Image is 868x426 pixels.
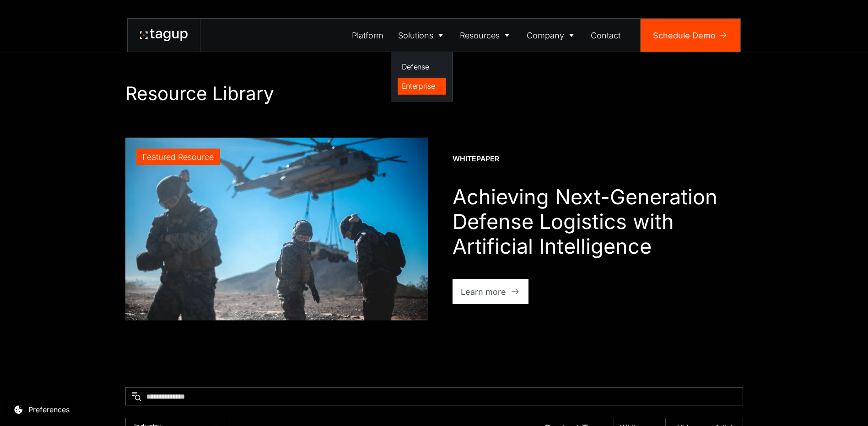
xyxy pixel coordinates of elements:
[653,29,716,42] div: Schedule Demo
[453,19,520,52] a: Resources
[641,19,740,52] a: Schedule Demo
[453,185,743,259] h1: Achieving Next-Generation Defense Logistics with Artificial Intelligence
[142,151,214,163] div: Featured Resource
[391,52,453,101] nav: Solutions
[398,29,433,42] div: Solutions
[28,404,70,415] div: Preferences
[519,19,584,52] a: Company
[460,29,500,42] div: Resources
[453,154,499,164] div: Whitepaper
[125,82,743,105] h1: Resource Library
[461,286,506,298] div: Learn more
[453,279,529,304] a: Learn more
[398,59,447,76] a: Defense
[591,29,620,42] div: Contact
[345,19,391,52] a: Platform
[125,138,428,320] a: Featured Resource
[527,29,564,42] div: Company
[398,78,447,95] a: Enterprise
[352,29,383,42] div: Platform
[391,19,453,52] a: Solutions
[402,61,442,72] div: Defense
[584,19,628,52] a: Contact
[402,80,442,91] div: Enterprise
